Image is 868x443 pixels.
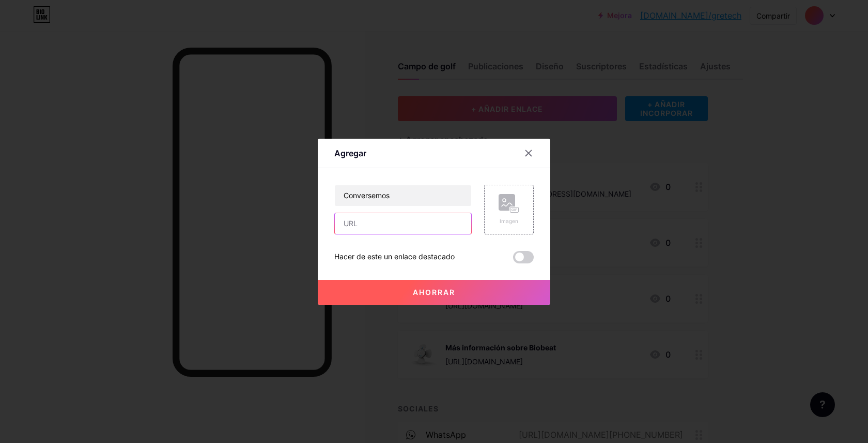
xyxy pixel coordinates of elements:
font: Hacer de este un enlace destacado [334,252,455,261]
font: Agregar [334,148,366,158]
button: Ahorrar [318,280,550,305]
input: Título [335,185,471,206]
input: URL [335,213,471,234]
font: Ahorrar [413,288,455,297]
font: Imagen [500,218,518,224]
